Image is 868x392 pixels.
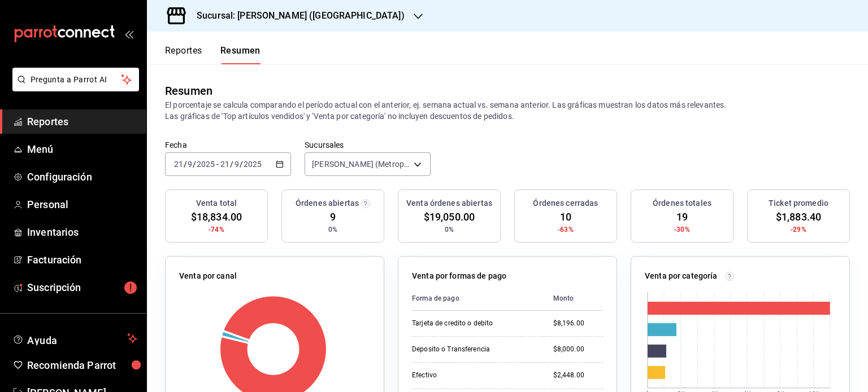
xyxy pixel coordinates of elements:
span: - [216,160,219,169]
span: Pregunta a Parrot AI [31,74,121,86]
span: 19 [676,209,688,224]
span: $1,883.40 [776,209,821,224]
h3: Sucursal: [PERSON_NAME] ([GEOGRAPHIC_DATA]) [188,9,405,23]
input: ---- [196,160,215,169]
span: / [193,160,196,169]
div: navigation tabs [165,45,261,64]
span: Reportes [27,114,137,129]
span: 0% [328,224,337,235]
h3: Órdenes cerradas [533,197,598,209]
h3: Venta órdenes abiertas [406,197,492,209]
span: / [240,160,243,169]
div: $8,196.00 [553,319,603,328]
div: Deposito o Transferencia [412,345,525,354]
input: -- [220,160,230,169]
span: 10 [560,209,571,224]
span: 0% [445,224,454,235]
button: Pregunta a Parrot AI [12,68,139,91]
th: Forma de pago [412,287,544,311]
button: open_drawer_menu [124,29,133,38]
div: Resumen [165,82,212,99]
span: / [184,160,187,169]
h3: Venta total [196,197,237,209]
span: Configuración [27,169,137,184]
p: Venta por categoría [645,270,718,282]
div: $8,000.00 [553,345,603,354]
span: -74% [209,224,224,235]
a: Pregunta a Parrot AI [8,82,139,94]
label: Sucursales [305,141,431,149]
span: $19,050.00 [424,209,475,224]
span: Inventarios [27,224,137,240]
span: Facturación [27,252,137,267]
h3: Órdenes totales [653,197,711,209]
button: Resumen [220,45,261,64]
label: Fecha [165,141,291,149]
span: Ayuda [27,332,123,345]
span: -63% [558,224,574,235]
input: -- [173,160,184,169]
span: -30% [674,224,690,235]
span: -29% [791,224,806,235]
h3: Órdenes abiertas [296,197,359,209]
div: Efectivo [412,371,525,380]
span: [PERSON_NAME] (Metropolitan) [312,158,410,170]
span: Personal [27,197,137,212]
div: $2,448.00 [553,371,603,380]
th: Monto [544,287,603,311]
span: Menú [27,142,137,157]
span: 9 [330,209,336,224]
p: El porcentaje se calcula comparando el período actual con el anterior, ej. semana actual vs. sema... [165,99,850,122]
p: Venta por formas de pago [412,270,506,282]
input: ---- [243,160,262,169]
span: Recomienda Parrot [27,358,137,373]
input: -- [234,160,240,169]
span: $18,834.00 [191,209,242,224]
button: Reportes [165,45,202,64]
span: / [230,160,233,169]
div: Tarjeta de credito o debito [412,319,525,328]
p: Venta por canal [179,270,237,282]
h3: Ticket promedio [769,197,828,209]
span: Suscripción [27,280,137,295]
input: -- [187,160,193,169]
